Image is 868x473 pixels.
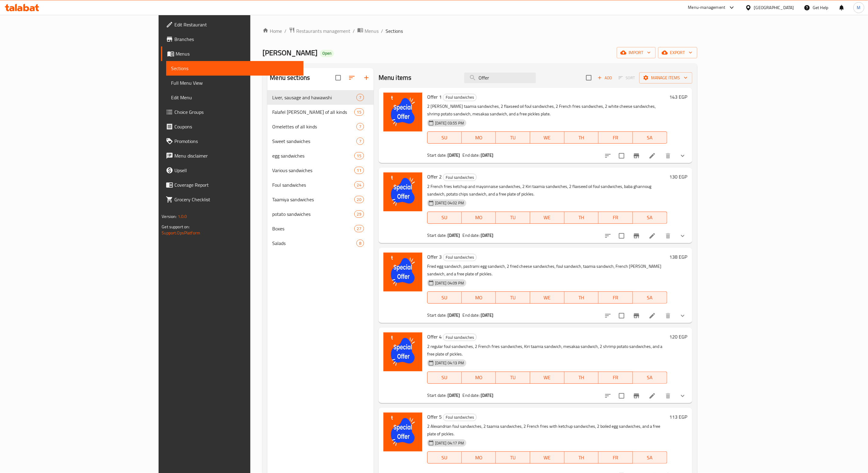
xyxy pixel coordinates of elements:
span: Offer 1 [427,92,442,101]
button: sort-choices [601,148,615,163]
span: 24 [355,182,364,188]
a: Edit menu item [649,392,656,400]
a: Menus [161,46,304,61]
svg: Show Choices [679,152,686,159]
span: 20 [355,197,364,202]
button: Add section [359,70,374,85]
span: Falafel [PERSON_NAME] of all kinds [272,108,354,116]
span: Coupons [174,123,299,130]
a: Choice Groups [161,105,304,119]
span: SU [430,453,459,462]
span: Offer 3 [427,252,442,261]
span: Select all sections [332,71,345,84]
span: Edit Restaurant [174,21,299,28]
div: Omelettes of all kinds [272,123,356,130]
span: 8 [357,240,364,246]
h6: 143 EGP [670,93,688,101]
span: Salads [272,240,356,247]
span: Add item [595,73,615,83]
div: items [356,123,364,130]
span: FR [601,373,630,382]
span: End date: [463,151,480,159]
span: MO [464,453,494,462]
button: FR [599,212,633,224]
b: [DATE] [448,231,460,239]
nav: breadcrumb [262,27,697,35]
button: delete [661,229,675,243]
button: Manage items [639,72,692,83]
h2: Menu items [379,73,412,82]
button: WE [530,451,564,464]
button: SU [427,212,462,224]
button: Branch-specific-item [629,308,644,323]
a: Edit menu item [649,232,656,240]
p: 2 French fries ketchup and mayonnaise sandwiches, 2 Kiri taamia sandwiches, 2 flaxseed oil foul s... [427,183,667,198]
button: sort-choices [601,389,615,403]
a: Edit Restaurant [161,17,304,32]
button: MO [462,372,496,384]
div: Foul sandwiches24 [267,178,374,192]
div: items [354,210,364,218]
span: SA [635,453,665,462]
span: Select to update [615,390,628,402]
a: Upsell [161,163,304,178]
span: TH [567,293,596,302]
svg: Show Choices [679,232,686,240]
button: SU [427,372,462,384]
span: Select section [582,71,595,84]
button: FR [599,291,633,304]
span: WE [533,373,562,382]
button: MO [462,212,496,224]
div: egg sandwiches15 [267,148,374,163]
b: [DATE] [481,151,493,159]
a: Grocery Checklist [161,192,304,207]
b: [DATE] [448,151,460,159]
span: MO [464,213,494,222]
button: WE [530,212,564,224]
nav: Menu sections [267,88,374,253]
div: Various sandwiches11 [267,163,374,178]
span: TH [567,373,596,382]
img: Offer 1 [383,93,422,131]
div: potato sandwiches29 [267,207,374,221]
button: Add [595,73,615,83]
button: FR [599,451,633,464]
img: Offer 4 [383,332,422,371]
span: Offer 2 [427,172,442,181]
button: WE [530,291,564,304]
button: TU [496,291,530,304]
p: 2 regular foul sandwiches, 2 French fries sandwiches, Kiri taamia sandwich, mesakaa sandwich, 2 s... [427,343,667,358]
svg: Show Choices [679,312,686,319]
span: SU [430,133,459,142]
button: show more [675,148,690,163]
span: FR [601,293,630,302]
div: Salads8 [267,236,374,250]
span: Select to update [615,230,628,242]
a: Edit menu item [649,312,656,319]
a: Edit Menu [166,90,304,105]
div: Foul sandwiches [443,174,477,181]
b: [DATE] [448,311,460,319]
div: items [354,152,364,159]
button: show more [675,308,690,323]
span: Foul sandwiches [443,254,476,261]
li: / [353,27,355,35]
span: Sort sections [345,70,359,85]
button: SA [633,451,667,464]
span: TH [567,213,596,222]
div: Falafel [PERSON_NAME] of all kinds15 [267,105,374,119]
span: MO [464,293,494,302]
span: 7 [357,95,364,100]
span: Get support on: [162,223,190,231]
span: FR [601,453,630,462]
span: 27 [355,226,364,232]
button: delete [661,148,675,163]
span: MO [464,133,494,142]
span: Choice Groups [174,108,299,116]
span: Offer 5 [427,412,442,421]
button: Branch-specific-item [629,148,644,163]
span: Upsell [174,167,299,174]
span: SA [635,213,665,222]
span: [DATE] 03:55 PM [433,120,466,126]
button: MO [462,131,496,144]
